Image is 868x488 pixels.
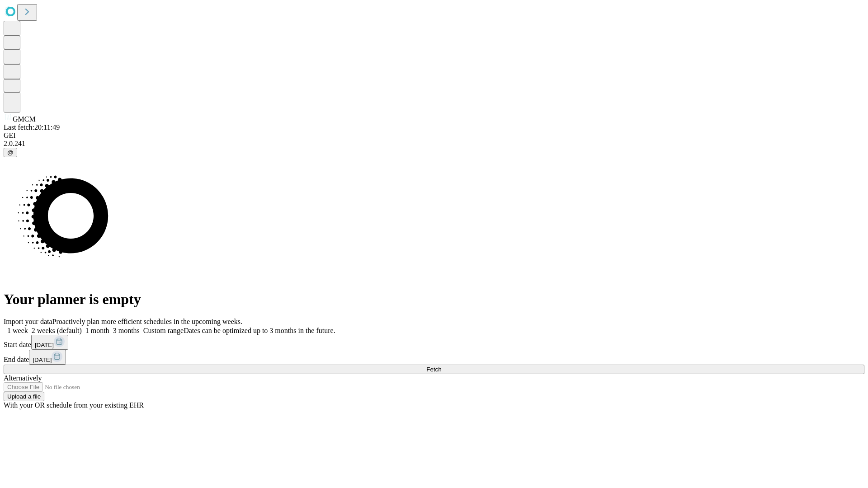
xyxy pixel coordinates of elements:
[31,335,68,350] button: [DATE]
[52,318,242,325] span: Proactively plan more efficient schedules in the upcoming weeks.
[4,365,864,374] button: Fetch
[4,350,864,365] div: End date
[426,366,441,373] span: Fetch
[7,327,28,334] span: 1 week
[32,327,82,334] span: 2 weeks (default)
[35,342,54,348] span: [DATE]
[4,318,52,325] span: Import your data
[4,335,864,350] div: Start date
[143,327,184,334] span: Custom range
[4,140,864,148] div: 2.0.241
[29,350,66,365] button: [DATE]
[184,327,335,334] span: Dates can be optimized up to 3 months in the future.
[4,374,42,382] span: Alternatively
[85,327,109,334] span: 1 month
[4,123,60,131] span: Last fetch: 20:11:49
[4,131,864,140] div: GEI
[113,327,140,334] span: 3 months
[4,148,17,157] button: @
[4,291,864,308] h1: Your planner is empty
[4,392,44,401] button: Upload a file
[33,357,52,363] span: [DATE]
[4,401,144,409] span: With your OR schedule from your existing EHR
[13,115,36,123] span: GMCM
[7,149,14,156] span: @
